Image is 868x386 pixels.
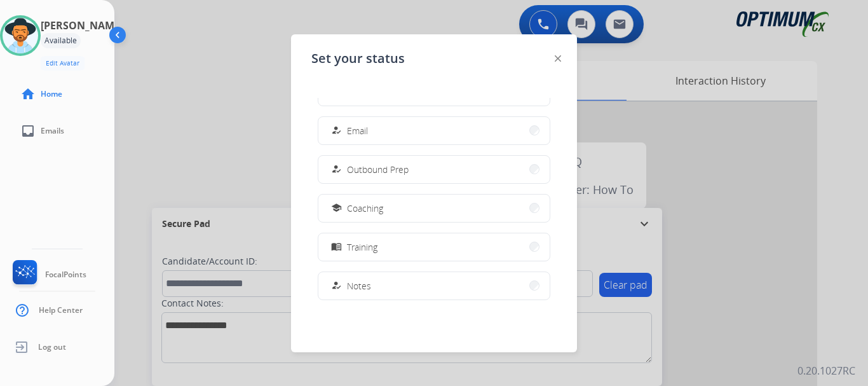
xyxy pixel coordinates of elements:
span: Emails [41,126,64,136]
mat-icon: how_to_reg [331,164,342,175]
img: close-button [555,55,561,62]
p: 0.20.1027RC [797,363,855,378]
span: Notes [347,279,371,293]
mat-icon: school [331,203,342,214]
span: Help Center [39,305,83,315]
span: Set your status [311,50,405,67]
button: Coaching [318,195,550,222]
span: Outbound Prep [347,163,409,176]
button: Training [318,233,550,261]
mat-icon: inbox [20,123,36,139]
mat-icon: home [20,86,36,102]
mat-icon: menu_book [331,242,342,252]
img: avatar [3,18,38,53]
span: Log out [38,342,66,352]
span: FocalPoints [45,270,86,280]
button: Edit Avatar [41,56,85,71]
span: Coaching [347,202,383,215]
button: Email [318,117,550,144]
div: Available [41,33,81,48]
h3: [PERSON_NAME] [41,18,123,33]
span: Training [347,240,377,254]
mat-icon: how_to_reg [331,280,342,291]
span: Email [347,124,368,137]
button: Outbound Prep [318,156,550,183]
a: FocalPoints [10,260,86,289]
button: Notes [318,272,550,300]
span: Home [41,89,62,99]
mat-icon: how_to_reg [331,125,342,136]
